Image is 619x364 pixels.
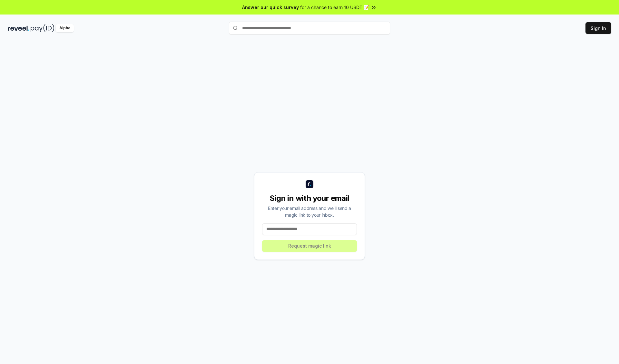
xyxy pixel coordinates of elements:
img: reveel_dark [8,24,29,32]
img: pay_id [31,24,54,32]
div: Enter your email address and we’ll send a magic link to your inbox. [262,205,357,218]
img: logo_small [306,180,313,188]
span: Answer our quick survey [242,4,299,11]
button: Sign In [585,22,611,34]
div: Sign in with your email [262,193,357,203]
span: for a chance to earn 10 USDT 📝 [300,4,369,11]
div: Alpha [56,24,74,32]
